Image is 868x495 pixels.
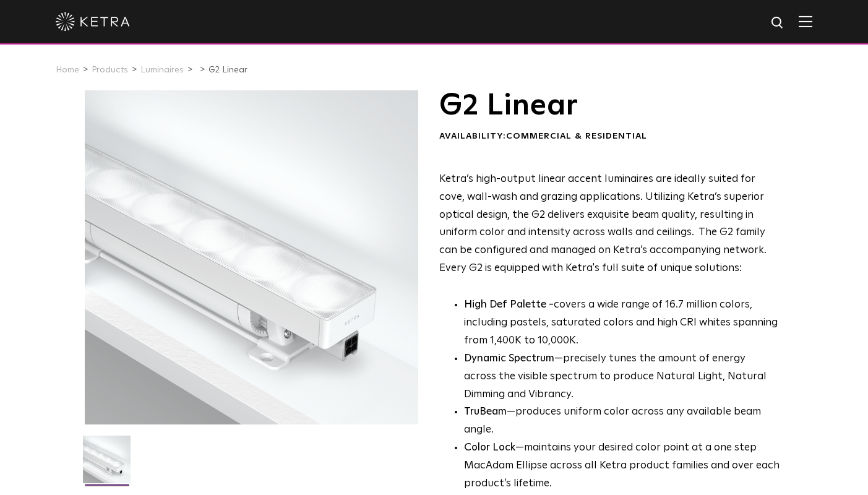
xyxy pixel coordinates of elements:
[56,12,130,31] img: ketra-logo-2019-white
[464,353,554,364] strong: Dynamic Spectrum
[439,90,780,121] h1: G2 Linear
[770,15,786,31] img: search icon
[464,296,780,350] p: covers a wide range of 16.7 million colors, including pastels, saturated colors and high CRI whit...
[464,403,780,439] li: —produces uniform color across any available beam angle.
[464,299,554,310] strong: High Def Palette -
[140,66,184,74] a: Luminaires
[506,132,647,140] span: Commercial & Residential
[464,407,507,417] strong: TruBeam
[799,15,812,27] img: Hamburger%20Nav.svg
[83,436,131,493] img: G2-Linear-2021-Web-Square
[439,131,780,143] div: Availability:
[208,66,247,74] a: G2 Linear
[464,439,780,493] li: —maintains your desired color point at a one step MacAdam Ellipse across all Ketra product famili...
[92,66,128,74] a: Products
[439,171,780,278] p: Ketra’s high-output linear accent luminaires are ideally suited for cove, wall-wash and grazing a...
[464,442,515,453] strong: Color Lock
[464,350,780,404] li: —precisely tunes the amount of energy across the visible spectrum to produce Natural Light, Natur...
[56,66,79,74] a: Home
